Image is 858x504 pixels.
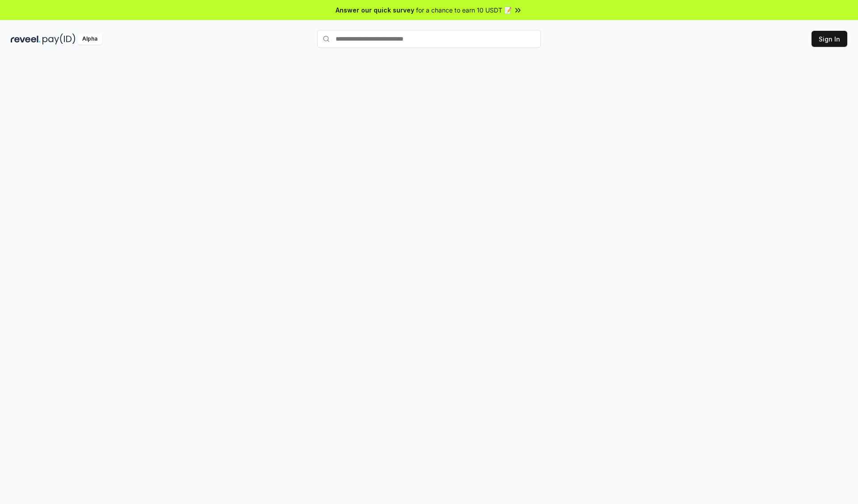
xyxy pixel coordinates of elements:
img: reveel_dark [11,33,41,45]
div: Alpha [77,33,102,45]
span: for a chance to earn 10 USDT 📝 [416,5,512,15]
span: Answer our quick survey [336,5,414,15]
button: Sign In [812,31,847,47]
img: pay_id [42,33,76,45]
